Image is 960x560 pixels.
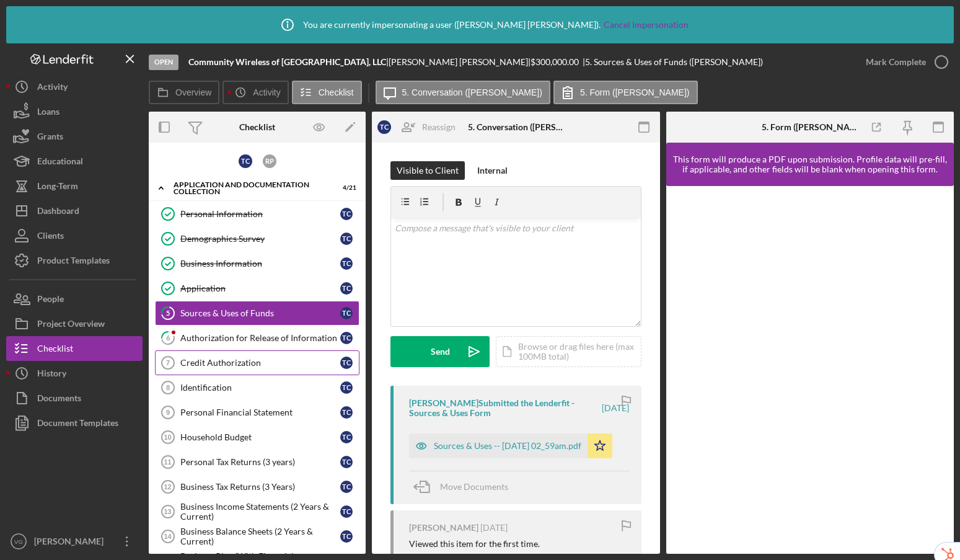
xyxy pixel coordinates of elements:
div: Personal Tax Returns (3 years) [180,457,340,467]
div: T C [340,456,353,468]
button: TCReassign [371,115,468,140]
div: | 5. Sources & Uses of Funds ([PERSON_NAME]) [583,57,763,67]
div: Visible to Client [397,161,459,180]
a: 8IdentificationTC [155,375,359,400]
div: This form will produce a PDF upon submission. Profile data will pre-fill, if applicable, and othe... [672,154,948,174]
div: T C [377,120,391,134]
button: Sources & Uses -- [DATE] 02_59am.pdf [409,433,612,458]
div: Sources & Uses of Funds [180,308,340,318]
button: Checklist [292,81,362,104]
tspan: 12 [164,483,171,491]
a: 12Business Tax Returns (3 Years)TC [155,474,359,499]
label: 5. Conversation ([PERSON_NAME]) [402,87,542,97]
time: 2025-08-21 05:38 [480,523,508,533]
div: Application and Documentation Collection [174,181,325,195]
tspan: 13 [164,508,171,515]
a: 5Sources & Uses of FundsTC [155,301,359,326]
button: Activity [222,81,288,104]
div: $300,000.00 [531,57,583,67]
tspan: 7 [166,359,170,367]
div: You are currently impersonating a user ( [PERSON_NAME] [PERSON_NAME] ). [272,9,689,40]
div: Credit Authorization [180,358,340,368]
div: Checklist [37,336,73,364]
tspan: 11 [164,458,171,466]
iframe: Lenderfit form [679,198,943,541]
tspan: 8 [166,384,170,391]
tspan: 5 [166,309,170,317]
button: Overview [149,81,219,104]
a: Demographics SurveyTC [155,226,359,251]
div: T C [340,431,353,443]
div: 5. Conversation ([PERSON_NAME]) [468,122,564,132]
tspan: 10 [164,433,171,441]
div: Reassign [422,115,456,140]
div: Open [149,55,178,70]
div: Personal Financial Statement [180,407,340,417]
button: Move Documents [409,471,521,502]
div: Demographics Survey [180,234,340,244]
div: T C [340,481,353,493]
button: Send [390,336,490,367]
div: Application [180,283,340,293]
div: Business Information [180,259,340,269]
div: T C [340,282,353,295]
button: History [6,361,143,386]
div: Authorization for Release of Information [180,333,340,343]
a: 6Authorization for Release of InformationTC [155,326,359,350]
div: Personal Information [180,209,340,219]
div: T C [340,357,353,369]
button: VG[PERSON_NAME] [6,529,143,554]
div: T C [340,257,353,270]
button: 5. Conversation ([PERSON_NAME]) [376,81,550,104]
button: Internal [471,161,514,180]
div: Business Income Statements (2 Years & Current) [180,502,340,522]
label: Activity [253,87,280,97]
a: Document Templates [6,411,143,435]
div: [PERSON_NAME] [409,523,478,533]
a: Business InformationTC [155,251,359,276]
div: Household Budget [180,432,340,442]
div: 4 / 21 [334,184,356,192]
a: 7Credit AuthorizationTC [155,350,359,375]
button: 5. Form ([PERSON_NAME]) [553,81,698,104]
div: Internal [477,161,508,180]
a: 10Household BudgetTC [155,425,359,450]
tspan: 14 [164,533,172,540]
button: Visible to Client [390,161,465,180]
div: T C [340,381,353,394]
div: T C [340,307,353,319]
div: Business Tax Returns (3 Years) [180,482,340,492]
div: R P [263,154,276,168]
button: Checklist [6,336,143,361]
a: Cancel Impersonation [604,20,689,30]
div: [PERSON_NAME] [31,529,112,557]
div: T C [340,530,353,543]
tspan: 6 [166,334,170,342]
time: 2025-08-21 07:00 [602,403,629,413]
span: Move Documents [440,481,508,492]
div: Documents [37,386,81,414]
label: Overview [175,87,211,97]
